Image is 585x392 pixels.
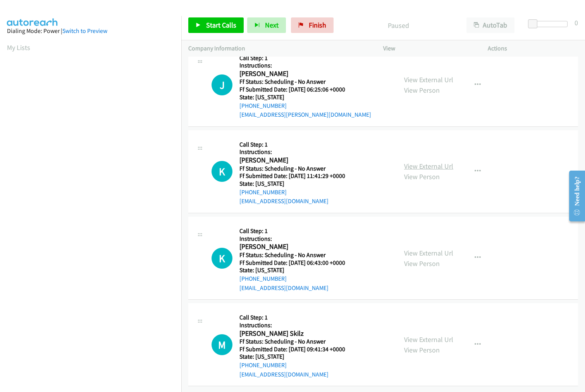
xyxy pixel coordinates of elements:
h5: State: [US_STATE] [239,180,355,188]
a: View Person [404,172,440,181]
h2: [PERSON_NAME] [239,156,355,165]
a: [EMAIL_ADDRESS][PERSON_NAME][DOMAIN_NAME] [239,111,371,118]
div: The call is yet to be attempted [212,74,232,95]
button: AutoTab [466,17,514,33]
h5: Ff Submitted Date: [DATE] 06:25:06 +0000 [239,86,371,93]
h5: Ff Submitted Date: [DATE] 11:41:29 +0000 [239,172,355,180]
a: View External Url [404,335,453,344]
h5: Instructions: [239,321,355,329]
span: Finish [309,21,326,29]
a: View Person [404,259,440,268]
h5: State: [US_STATE] [239,353,355,361]
button: Next [247,17,286,33]
h5: Call Step: 1 [239,227,355,235]
a: My Lists [7,43,30,52]
a: [EMAIL_ADDRESS][DOMAIN_NAME] [239,197,329,205]
h5: State: [US_STATE] [239,93,371,101]
a: [PHONE_NUMBER] [239,188,287,196]
p: View [383,44,474,53]
a: View Person [404,345,440,354]
a: [PHONE_NUMBER] [239,275,287,282]
h2: [PERSON_NAME] Skilz [239,329,355,338]
a: View External Url [404,162,453,171]
div: The call is yet to be attempted [212,334,232,355]
div: The call is yet to be attempted [212,248,232,269]
h1: M [212,334,232,355]
h5: Ff Status: Scheduling - No Answer [239,251,355,259]
div: Delay between calls (in seconds) [532,21,568,27]
a: [EMAIL_ADDRESS][DOMAIN_NAME] [239,371,329,378]
div: Dialing Mode: Power | [7,26,174,36]
h5: Instructions: [239,235,355,243]
a: Start Calls [188,17,244,33]
a: Switch to Preview [62,27,107,35]
h5: Call Step: 1 [239,54,371,62]
p: Paused [344,20,453,31]
h5: Instructions: [239,148,355,156]
h5: Ff Submitted Date: [DATE] 06:43:00 +0000 [239,259,355,267]
div: The call is yet to be attempted [212,161,232,182]
p: Actions [488,44,578,53]
a: View External Url [404,249,453,257]
p: Company Information [188,44,369,53]
h1: K [212,161,232,182]
h5: Ff Status: Scheduling - No Answer [239,165,355,173]
h5: Call Step: 1 [239,141,355,149]
a: [PHONE_NUMBER] [239,102,287,109]
h1: J [212,74,232,95]
h5: Instructions: [239,62,371,69]
iframe: Resource Center [563,165,585,227]
a: [PHONE_NUMBER] [239,361,287,369]
a: Finish [291,17,334,33]
h5: Ff Submitted Date: [DATE] 09:41:34 +0000 [239,345,355,353]
h5: Call Step: 1 [239,314,355,321]
h5: Ff Status: Scheduling - No Answer [239,338,355,345]
span: Start Calls [206,21,236,29]
a: View External Url [404,75,453,84]
span: Next [265,21,279,29]
h2: [PERSON_NAME] [239,242,355,251]
a: [EMAIL_ADDRESS][DOMAIN_NAME] [239,284,329,292]
h1: K [212,248,232,269]
div: 0 [575,17,578,28]
a: View Person [404,86,440,95]
h5: Ff Status: Scheduling - No Answer [239,78,371,86]
h2: [PERSON_NAME] [239,69,355,78]
h5: State: [US_STATE] [239,266,355,274]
